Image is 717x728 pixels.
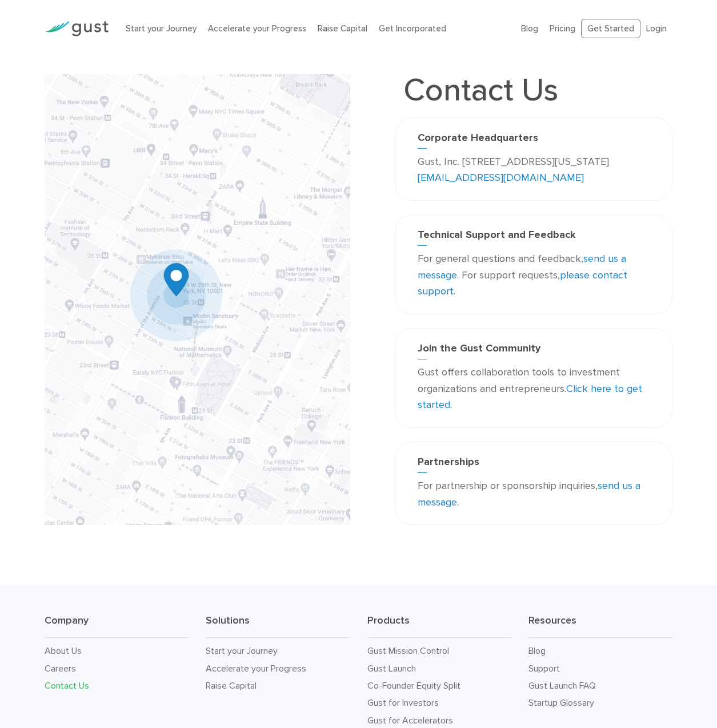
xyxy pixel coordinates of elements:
[418,478,650,511] p: For partnership or sponsorship inquiries, .
[45,74,350,525] img: Map
[418,229,650,246] h3: Technical Support and Feedback
[418,253,626,281] a: send us a message
[418,172,584,184] a: [EMAIL_ADDRESS][DOMAIN_NAME]
[418,342,650,359] h3: Join the Gust Community
[418,480,640,508] a: send us a message
[367,697,439,708] a: Gust for Investors
[318,23,367,34] a: Raise Capital
[367,663,416,674] a: Gust Launch
[206,663,306,674] a: Accelerate your Progress
[45,645,82,656] a: About Us
[528,697,594,708] a: Startup Glossary
[418,154,650,187] p: Gust, Inc. [STREET_ADDRESS][US_STATE]
[418,456,650,473] h3: Partnerships
[379,23,446,34] a: Get Incorporated
[418,251,650,300] p: For general questions and feedback, . For support requests, .
[528,645,546,656] a: Blog
[367,715,453,726] a: Gust for Accelerators
[45,614,189,638] h3: Company
[550,23,575,34] a: Pricing
[206,614,350,638] h3: Solutions
[418,365,650,414] p: Gust offers collaboration tools to investment organizations and entrepreneurs. .
[418,132,650,149] h3: Corporate Headquarters
[367,680,460,691] a: Co-Founder Equity Split
[45,21,109,37] img: Gust Logo
[367,645,449,656] a: Gust Mission Control
[528,680,596,691] a: Gust Launch FAQ
[45,680,89,691] a: Contact Us
[45,663,76,674] a: Careers
[395,74,567,106] h1: Contact Us
[206,645,278,656] a: Start your Journey
[528,614,672,638] h3: Resources
[367,614,511,638] h3: Products
[528,663,560,674] a: Support
[521,23,538,34] a: Blog
[206,680,257,691] a: Raise Capital
[126,23,197,34] a: Start your Journey
[581,19,640,39] a: Get Started
[646,23,667,34] a: Login
[208,23,306,34] a: Accelerate your Progress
